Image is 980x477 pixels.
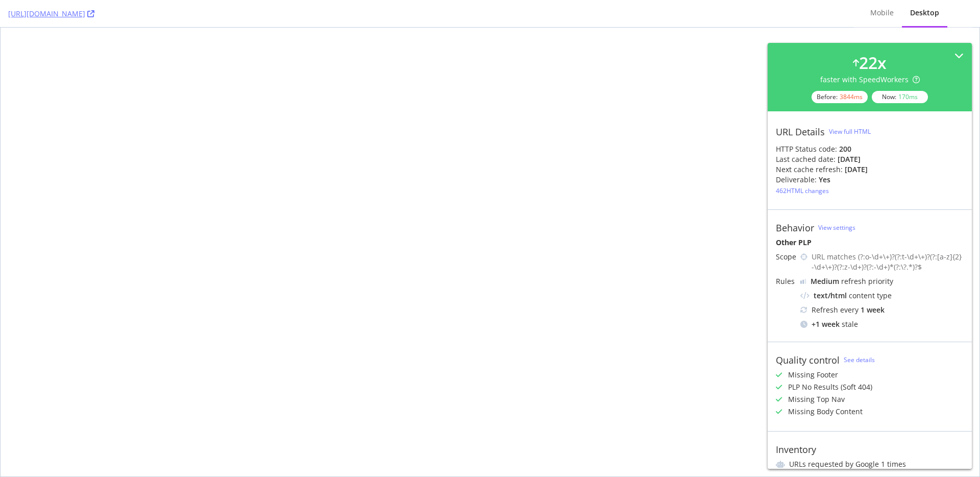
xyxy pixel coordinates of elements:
[776,237,964,248] div: Other PLP
[811,276,893,287] div: refresh priority
[776,444,816,455] div: Inventory
[845,164,868,175] div: [DATE]
[788,382,872,392] div: PLP No Results (Soft 404)
[818,223,855,232] a: View settings
[812,91,868,103] div: Before:
[838,154,861,164] div: [DATE]
[811,276,839,287] div: Medium
[814,291,847,301] div: text/html
[800,279,806,284] img: j32suk7ufU7viAAAAAElFTkSuQmCC
[859,51,887,75] div: 22 x
[910,8,939,18] div: Desktop
[8,9,94,19] a: [URL][DOMAIN_NAME]
[872,91,928,103] div: Now:
[776,175,817,185] div: Deliverable:
[829,127,871,136] div: View full HTML
[839,144,851,154] strong: 200
[776,354,840,366] div: Quality control
[788,407,863,417] div: Missing Body Content
[788,394,845,404] div: Missing Top Nav
[898,92,918,101] div: 170 ms
[829,124,871,140] button: View full HTML
[776,186,829,195] div: 462 HTML changes
[776,459,964,469] li: URLs requested by Google 1 times
[776,126,825,137] div: URL Details
[861,305,885,315] div: 1 week
[800,319,964,329] div: stale
[870,8,894,18] div: Mobile
[812,319,840,329] div: + 1 week
[776,276,796,287] div: Rules
[776,185,829,197] button: 462HTML changes
[776,154,836,164] div: Last cached date:
[800,291,964,301] div: content type
[776,144,964,154] div: HTTP Status code:
[788,370,838,380] div: Missing Footer
[819,175,830,185] div: Yes
[800,305,964,315] div: Refresh every
[776,222,814,233] div: Behavior
[812,252,964,272] div: URL matches (?:o-\d+\+)?(?:t-\d+\+)?(?:[a-z]{2}-\d+\+)?(?:z-\d+)?(?:-\d+)*(?:\?.*)?$
[820,75,920,85] div: faster with SpeedWorkers
[844,355,875,364] a: See details
[840,92,863,101] div: 3844 ms
[776,252,796,262] div: Scope
[776,164,843,175] div: Next cache refresh:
